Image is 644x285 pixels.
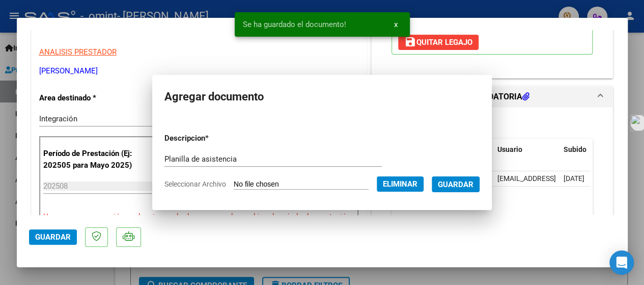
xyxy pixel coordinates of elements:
span: Subido [564,145,586,153]
span: x [394,20,398,29]
p: Período de Prestación (Ej: 202505 para Mayo 2025) [43,148,137,171]
button: Eliminar [377,176,424,192]
p: Una vez que se asoció a un legajo aprobado no se puede cambiar el período de prestación. [43,211,355,223]
button: Guardar [29,229,77,245]
div: Open Intercom Messenger [609,250,634,275]
span: ANALISIS PRESTADOR [39,47,117,57]
span: Usuario [497,145,522,153]
span: Se ha guardado el documento! [243,19,346,30]
p: Descripcion [164,133,259,144]
span: Seleccionar Archivo [164,180,226,188]
span: Guardar [35,232,71,242]
mat-expansion-panel-header: DOCUMENTACIÓN RESPALDATORIA [372,87,613,107]
button: Guardar [432,176,480,192]
span: Integración [39,114,77,123]
span: Eliminar [383,179,417,189]
button: Quitar Legajo [398,35,479,50]
p: [PERSON_NAME] [39,65,359,77]
h2: Agregar documento [164,87,480,107]
p: Area destinado * [39,92,135,104]
span: Guardar [438,180,473,189]
span: [DATE] [564,174,584,183]
span: Quitar Legajo [404,38,472,47]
